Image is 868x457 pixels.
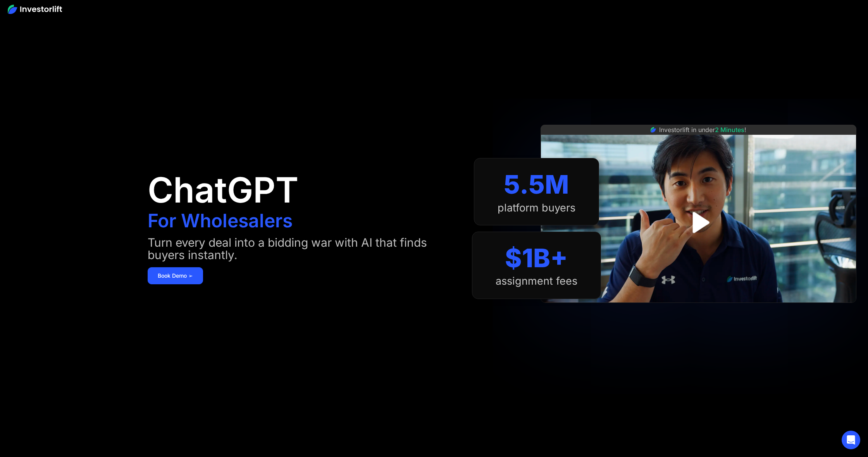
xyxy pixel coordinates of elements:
[640,307,756,316] iframe: Customer reviews powered by Trustpilot
[505,243,568,273] div: $1B+
[148,236,456,261] div: Turn every deal into a bidding war with AI that finds buyers instantly.
[148,267,203,284] a: Book Demo ➢
[498,202,575,214] div: platform buyers
[842,431,860,449] div: Open Intercom Messenger
[715,126,744,134] span: 2 Minutes
[148,211,293,230] h1: For Wholesalers
[148,173,298,208] h1: ChatGPT
[681,205,716,240] a: open lightbox
[504,169,569,200] div: 5.5M
[659,125,746,134] div: Investorlift in under !
[496,275,577,287] div: assignment fees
